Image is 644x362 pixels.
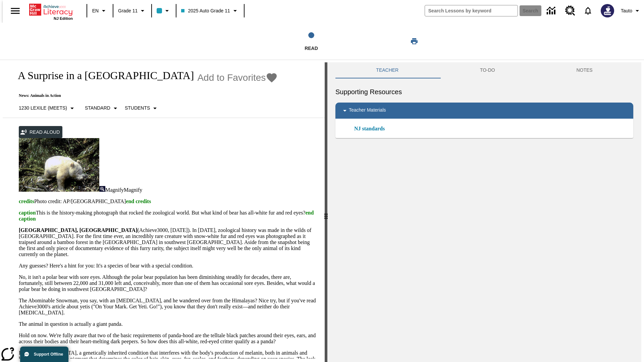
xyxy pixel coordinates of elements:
[335,103,633,119] div: Teacher Materials
[19,227,137,233] strong: [GEOGRAPHIC_DATA], [GEOGRAPHIC_DATA]
[19,138,99,192] img: albino pandas in China are sometimes mistaken for polar bears
[197,72,278,83] button: Add to Favorites - A Surprise in a Bamboo Forest
[19,198,34,204] span: credits
[126,198,151,204] span: end credits
[597,2,618,19] button: Select a new avatar
[29,2,73,20] div: Home
[19,210,317,222] p: This is the history-making photograph that rocked the zoological world. But what kind of bear has...
[178,5,241,17] button: Class: 2025 Auto Grade 11, Select your class
[115,5,149,17] button: Grade: Grade 11, Select a grade
[305,46,318,51] span: Read
[19,227,317,257] p: (Achieve3000, [DATE]). In [DATE], zoological history was made in the wilds of [GEOGRAPHIC_DATA]. ...
[105,187,124,193] span: Magnify
[325,62,327,362] div: Press Enter or Spacebar and then press right and left arrow keys to move the slider
[20,347,68,362] button: Support Offline
[425,5,518,16] input: search field
[579,2,597,19] a: Notifications
[89,5,111,17] button: Language: EN, Select a language
[439,62,536,78] button: TO-DO
[327,62,641,362] div: activity
[54,16,73,20] span: NJ Edition
[561,2,579,20] a: Resource Center, Will open in new tab
[3,62,325,359] div: reading
[224,23,398,60] button: Read step 1 of 1
[5,1,25,21] button: Open side menu
[181,7,230,14] span: 2025 Auto Grade 11
[197,72,266,83] span: Add to Favorites
[601,4,614,17] img: Avatar
[335,62,633,78] div: Instructional Panel Tabs
[16,102,79,114] button: Select Lexile, 1230 Lexile (Meets)
[82,102,122,114] button: Scaffolds, Standard
[11,93,278,98] p: News: Animals in Action
[122,102,162,114] button: Select Student
[125,105,150,112] p: Students
[618,5,644,17] button: Profile/Settings
[621,7,632,14] span: Tauto
[99,186,105,192] img: Magnify
[11,69,194,82] h1: A Surprise in a [GEOGRAPHIC_DATA]
[19,321,317,327] p: The animal in question is actually a giant panda.
[92,7,99,14] span: EN
[118,7,138,14] span: Grade 11
[404,35,425,47] button: Print
[19,126,62,138] button: Read Aloud
[19,263,317,269] p: Any guesses? Here's a hint for you: It's a species of bear with a special condition.
[354,125,389,133] a: NJ standards
[349,107,386,115] p: Teacher Materials
[19,210,314,222] span: end caption
[34,352,63,357] span: Support Offline
[85,105,110,112] p: Standard
[19,274,317,292] p: No, it isn't a polar bear with sore eyes. Although the polar bear population has been diminishing...
[335,86,633,97] h6: Supporting Resources
[536,62,633,78] button: NOTES
[19,198,317,204] p: Photo credit: AP/[GEOGRAPHIC_DATA]
[19,105,67,112] p: 1230 Lexile (Meets)
[19,210,36,216] span: caption
[19,333,317,345] p: Hold on now. We're fully aware that two of the basic requirements of panda-hood are the telltale ...
[543,2,561,20] a: Data Center
[154,5,174,17] button: Class color is light blue. Change class color
[335,62,439,78] button: Teacher
[124,187,142,193] span: Magnify
[19,298,317,316] p: The Abominable Snowman, you say, with an [MEDICAL_DATA], and he wandered over from the Himalayas?...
